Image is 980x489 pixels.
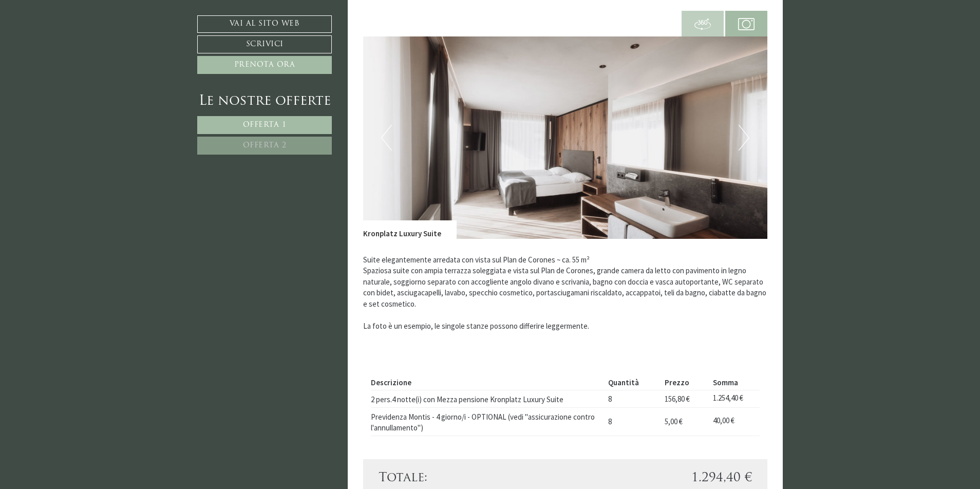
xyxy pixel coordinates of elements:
[738,16,755,32] img: camera.svg
[691,469,752,487] span: 1.294,40 €
[363,254,768,331] p: Suite elegantemente arredata con vista sul Plan de Corones ~ ca. 55 m² Spaziosa suite con ampia t...
[709,390,760,407] td: 1.254,40 €
[665,417,683,426] span: 5,00 €
[371,469,566,487] div: Totale:
[15,48,136,54] small: 23:29
[197,35,332,53] a: Scrivici
[661,375,709,390] th: Prezzo
[694,16,711,32] img: 360-grad.svg
[604,390,661,407] td: 8
[363,36,768,239] img: image
[371,407,605,436] td: Previdenza Montis - 4 giorno/i - OPTIONAL (vedi "assicurazione contro l'annullamento")
[665,394,690,404] span: 156,80 €
[739,125,749,151] button: Next
[349,271,405,289] button: Invia
[371,375,605,390] th: Descrizione
[363,220,457,239] div: Kronplatz Luxury Suite
[243,121,287,129] span: Offerta 1
[604,375,661,390] th: Quantità
[709,407,760,436] td: 40,00 €
[709,375,760,390] th: Somma
[15,29,136,37] div: Montis – Active Nature Spa
[197,92,332,111] div: Le nostre offerte
[381,125,392,151] button: Previous
[604,407,661,436] td: 8
[371,390,605,407] td: 2 pers.4 notte(i) con Mezza pensione Kronplatz Luxury Suite
[197,15,332,33] a: Vai al sito web
[243,142,287,149] span: Offerta 2
[197,56,332,74] a: Prenota ora
[8,27,141,57] div: Buon giorno, come possiamo aiutarla?
[177,8,229,24] div: mercoledì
